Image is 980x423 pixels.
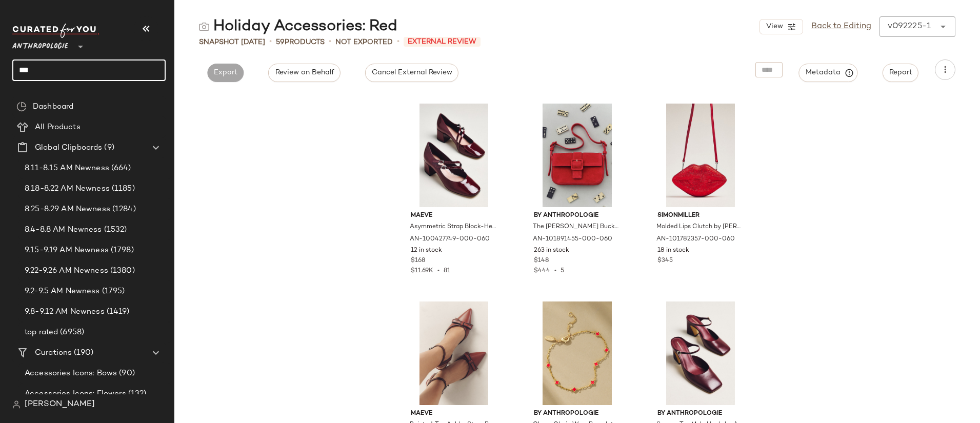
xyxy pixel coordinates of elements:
[72,347,93,359] span: (190)
[35,122,81,133] span: All Products
[433,268,444,274] span: •
[397,36,399,48] span: •
[25,327,58,338] span: top rated
[534,256,549,266] span: $148
[25,398,95,411] span: [PERSON_NAME]
[811,21,871,33] a: Back to Editing
[889,69,912,77] span: Report
[25,163,109,174] span: 8.11-8.15 AM Newness
[102,142,114,154] span: (9)
[35,347,72,359] span: Curations
[25,286,100,297] span: 9.2-9.5 AM Newness
[657,256,673,266] span: $345
[25,265,108,277] span: 9.22-9.26 AM Newness
[109,245,134,256] span: (1798)
[403,104,506,207] img: 100427749_060_b
[411,256,425,266] span: $168
[404,37,481,47] span: External Review
[108,265,135,277] span: (1380)
[33,101,73,113] span: Dashboard
[411,268,433,274] span: $11.69K
[410,223,496,232] span: Asymmetric Strap Block-Heel [PERSON_NAME] [PERSON_NAME] by [PERSON_NAME] in Red, Women's, Size: 3...
[410,235,490,244] span: AN-100427749-000-060
[657,409,744,418] span: By Anthropologie
[100,286,125,297] span: (1795)
[199,22,209,32] img: svg%3e
[25,224,102,236] span: 8.4-8.8 AM Newness
[533,235,612,244] span: AN-101891455-000-060
[25,245,109,256] span: 9.15-9.19 AM Newness
[12,35,68,53] span: Anthropologie
[269,36,272,48] span: •
[25,183,110,195] span: 8.18-8.22 AM Newness
[25,204,110,215] span: 8.25-8.29 AM Newness
[533,223,619,232] span: The [PERSON_NAME] Buckle Bag by Anthropologie in Red, Women's, Cotton/Leather
[534,268,550,274] span: $444
[276,37,325,48] div: Products
[657,211,744,220] span: SIMONMILLER
[110,183,135,195] span: (1185)
[12,400,21,409] img: svg%3e
[329,36,331,48] span: •
[526,104,629,207] img: 101891455_060_b14
[805,68,852,77] span: Metadata
[199,16,397,37] div: Holiday Accessories: Red
[25,388,126,400] span: Accessories Icons: Flowers
[335,37,393,48] span: Not Exported
[110,204,136,215] span: (1284)
[656,235,735,244] span: AN-101782357-000-060
[109,163,131,174] span: (664)
[534,409,621,418] span: By Anthropologie
[12,24,99,38] img: cfy_white_logo.C9jOOHJF.svg
[117,368,135,379] span: (90)
[883,64,918,82] button: Report
[444,268,450,274] span: 81
[649,301,752,405] img: 91194621_259_b
[105,306,130,318] span: (1419)
[561,268,564,274] span: 5
[274,69,334,77] span: Review on Behalf
[534,211,621,220] span: By Anthropologie
[25,368,117,379] span: Accessories Icons: Bows
[411,211,497,220] span: Maeve
[411,409,497,418] span: Maeve
[16,102,27,112] img: svg%3e
[550,268,561,274] span: •
[799,64,858,82] button: Metadata
[765,23,783,31] span: View
[58,327,84,338] span: (6958)
[526,301,629,405] img: 99770208_060_b
[365,64,458,82] button: Cancel External Review
[102,224,127,236] span: (1532)
[35,142,102,154] span: Global Clipboards
[411,246,442,255] span: 12 in stock
[759,19,803,34] button: View
[25,306,105,318] span: 9.8-9.12 AM Newness
[649,104,752,207] img: 101782357_060_b
[371,69,452,77] span: Cancel External Review
[403,301,506,405] img: 101798262_259_p2
[888,21,931,33] div: v092225-1
[276,38,285,46] span: 59
[657,246,689,255] span: 18 in stock
[656,223,743,232] span: Molded Lips Clutch by [PERSON_NAME] in Red, Women's, Polyester/Polyurethane at Anthropologie
[199,37,265,48] span: Snapshot [DATE]
[268,64,340,82] button: Review on Behalf
[126,388,147,400] span: (132)
[534,246,569,255] span: 263 in stock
